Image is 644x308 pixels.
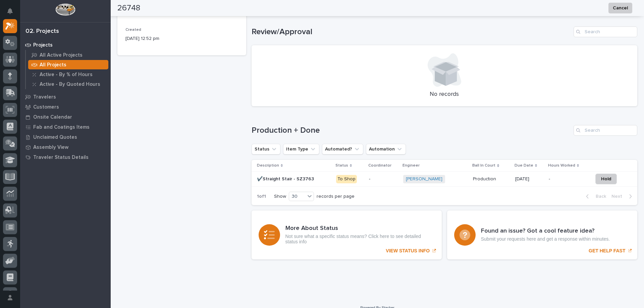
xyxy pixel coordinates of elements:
[481,236,610,242] p: Submit your requests here and get a response within minutes.
[335,162,348,169] p: Status
[20,102,111,112] a: Customers
[3,4,17,18] button: Notifications
[322,144,363,155] button: Automated?
[20,40,111,50] a: Projects
[574,26,637,37] input: Search
[8,8,17,19] div: Notifications
[252,126,571,135] h1: Production + Done
[472,162,495,169] p: Ball In Court
[386,248,430,254] p: VIEW STATUS INFO
[33,134,77,140] p: Unclaimed Quotes
[613,4,628,12] span: Cancel
[317,194,355,199] p: records per page
[402,162,420,169] p: Engineer
[447,210,637,259] a: GET HELP FAST
[26,70,111,79] a: Active - By % of Hours
[289,193,305,200] div: 30
[33,104,59,110] p: Customers
[589,248,625,254] p: GET HELP FAST
[33,144,68,150] p: Assembly View
[549,175,551,182] p: -
[20,132,111,142] a: Unclaimed Quotes
[574,125,637,136] input: Search
[595,174,617,184] button: Hold
[366,144,406,155] button: Automation
[33,42,53,48] p: Projects
[260,91,630,98] p: No records
[369,176,398,182] p: -
[592,193,606,199] span: Back
[515,162,533,169] p: Due Date
[283,144,319,155] button: Item Type
[33,124,90,130] p: Fab and Coatings Items
[252,144,280,155] button: Status
[257,175,315,182] p: ✔️Straight Stair - SZ3763
[125,28,141,32] span: Created
[608,3,632,13] button: Cancel
[26,60,111,69] a: All Projects
[252,210,442,259] a: VIEW STATUS INFO
[20,122,111,132] a: Fab and Coatings Items
[33,94,56,100] p: Travelers
[548,162,575,169] p: Hours Worked
[55,3,75,16] img: Workspace Logo
[20,142,111,152] a: Assembly View
[481,228,610,235] h3: Found an issue? Got a cool feature idea?
[285,225,435,232] h3: More About Status
[252,188,271,205] p: 1 of 1
[601,175,611,183] span: Hold
[274,194,286,199] p: Show
[368,162,391,169] p: Coordinator
[336,175,357,183] div: To Shop
[40,62,66,68] p: All Projects
[125,35,238,42] p: [DATE] 12:52 pm
[515,176,543,182] p: [DATE]
[609,193,637,199] button: Next
[40,81,100,87] p: Active - By Quoted Hours
[117,3,140,13] h2: 26748
[26,79,111,89] a: Active - By Quoted Hours
[26,50,111,60] a: All Active Projects
[33,114,72,120] p: Onsite Calendar
[257,162,279,169] p: Description
[252,27,571,37] h1: Review/Approval
[473,175,497,182] p: Production
[285,234,435,245] p: Not sure what a specific status means? Click here to see detailed status info
[252,172,638,187] tr: ✔️Straight Stair - SZ3763✔️Straight Stair - SZ3763 To Shop-[PERSON_NAME] ProductionProduction [DA...
[611,193,626,199] span: Next
[40,72,93,78] p: Active - By % of Hours
[581,193,609,199] button: Back
[20,112,111,122] a: Onsite Calendar
[20,152,111,162] a: Traveler Status Details
[33,155,89,161] p: Traveler Status Details
[20,92,111,102] a: Travelers
[25,28,59,35] div: 02. Projects
[40,52,83,58] p: All Active Projects
[406,176,442,182] a: [PERSON_NAME]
